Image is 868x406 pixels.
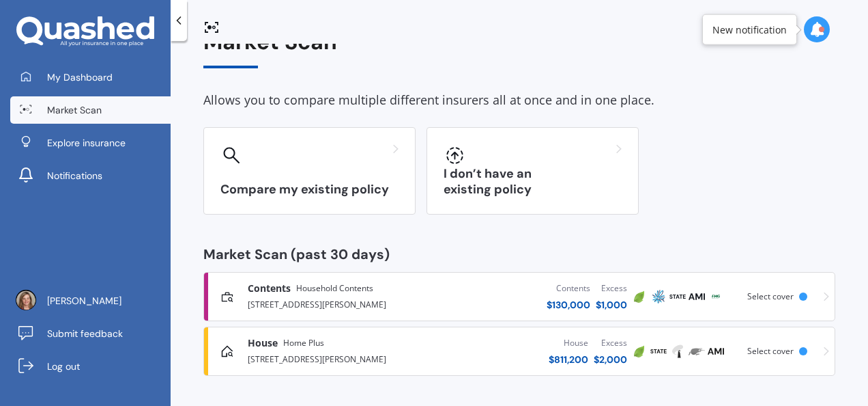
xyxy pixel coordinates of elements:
div: Market Scan (past 30 days) [203,247,835,261]
img: picture [16,290,36,310]
span: Explore insurance [47,136,126,150]
span: My Dashboard [47,70,113,84]
img: FMG [708,288,724,305]
h3: Compare my existing policy [220,182,399,198]
div: $ 130,000 [547,298,590,312]
a: ContentsHousehold Contents[STREET_ADDRESS][PERSON_NAME]Contents$130,000Excess$1,000InitioAMPState... [203,272,835,321]
img: AMI [689,288,705,305]
span: Market Scan [47,103,102,117]
div: $ 2,000 [594,353,627,366]
a: Market Scan [10,96,171,124]
span: Household Contents [296,282,373,295]
span: Select cover [747,345,794,357]
img: Tower [669,343,686,360]
div: Excess [594,336,627,350]
img: State [650,343,667,360]
a: Submit feedback [10,320,171,347]
span: Submit feedback [47,327,123,340]
div: $ 1,000 [596,298,627,312]
div: [STREET_ADDRESS][PERSON_NAME] [248,350,425,366]
img: AMI [708,343,724,360]
img: Trade Me Insurance [689,343,705,360]
img: Initio [631,343,648,360]
div: Allows you to compare multiple different insurers all at once and in one place. [203,90,835,111]
a: My Dashboard [10,64,171,91]
a: HouseHome Plus[STREET_ADDRESS][PERSON_NAME]House$811,200Excess$2,000InitioStateTowerTrade Me Insu... [203,327,835,376]
a: [PERSON_NAME] [10,287,171,314]
span: House [248,336,278,350]
div: [STREET_ADDRESS][PERSON_NAME] [248,295,425,312]
a: Notifications [10,162,171,189]
div: House [549,336,588,350]
span: Notifications [47,169,102,182]
img: Initio [631,288,648,305]
img: AMP [650,288,667,305]
a: Log out [10,353,171,380]
img: State [669,288,686,305]
div: Market Scan [203,29,835,68]
a: Explore insurance [10,129,171,157]
span: Contents [248,282,291,295]
div: $ 811,200 [549,353,588,366]
div: Contents [547,282,590,295]
span: Log out [47,360,80,373]
div: Excess [596,282,627,295]
span: [PERSON_NAME] [47,294,121,308]
div: New notification [712,23,787,36]
span: Select cover [747,290,794,302]
h3: I don’t have an existing policy [444,166,622,198]
span: Home Plus [283,336,324,350]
